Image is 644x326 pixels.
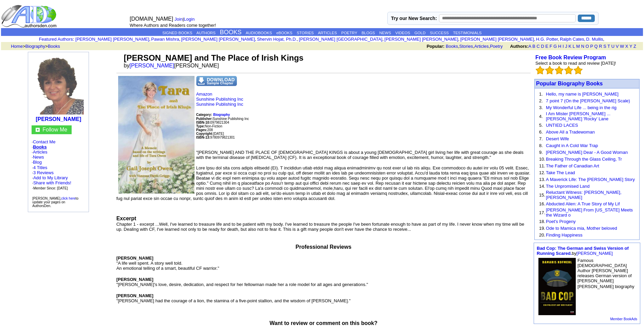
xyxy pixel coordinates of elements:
[535,61,616,66] font: Select a book to read and review [DATE]!
[196,97,243,102] a: Sunshine Publishing Inc
[539,157,545,162] font: 10.
[33,155,44,160] a: News
[539,105,543,110] font: 3.
[539,163,545,168] font: 11.
[550,44,552,49] a: F
[32,175,71,190] font: · · ·
[610,317,637,321] a: Member BookAds
[546,190,622,200] a: Reluctant Witness: [PERSON_NAME], [PERSON_NAME]
[586,37,603,42] a: D. Mullis
[604,38,605,41] font: i
[162,31,192,35] a: SIGNED BOOKS
[116,293,153,298] b: [PERSON_NAME]
[33,160,42,165] a: Blog
[459,38,460,41] font: i
[546,184,590,189] a: The Unpromised Land
[633,44,636,49] a: Z
[33,139,55,144] a: Contact Me
[150,38,151,41] font: i
[36,128,40,132] img: gc.jpg
[560,37,584,42] a: Ralph Cates
[213,132,224,136] font: [DATE]
[384,37,458,42] a: [PERSON_NAME] [PERSON_NAME]
[395,31,410,35] a: VIDEOS
[536,37,558,42] a: H.G. Potter
[620,44,624,49] a: W
[116,222,524,232] font: Chapter 1 - excerpt ...Well, I've learned to treasure life and to be patient with my body. I've l...
[427,44,642,49] font: , , ,
[573,44,575,49] a: L
[563,44,564,49] a: I
[39,37,74,42] font: :
[546,201,620,206] a: Abducted Alien: A True Story of My Lif
[362,31,375,35] a: BLOGS
[539,98,543,103] font: 2.
[546,111,610,121] a: I Am Mister [PERSON_NAME] ... [PERSON_NAME] 'Rocky' Lane
[116,298,351,303] font: "[PERSON_NAME] had the courage of a lion, the stamina of a five-point stallion, and the wisdom of...
[539,129,543,135] font: 6.
[607,44,610,49] a: T
[384,38,384,41] font: i
[196,91,213,97] a: Amazon
[536,81,603,86] a: Popular Biography Books
[196,132,214,136] font: Copyright:
[246,31,272,35] a: AUDIOBOOKS
[546,163,599,168] a: The Father of Canadian Art
[32,165,71,190] font: · ·
[546,91,619,97] a: Hello, my name is [PERSON_NAME]
[558,44,561,49] a: H
[537,246,629,256] font: by
[196,150,523,160] font: "[PERSON_NAME] AND THE PLACE OF [DEMOGRAPHIC_DATA] KINGS is about a young [DEMOGRAPHIC_DATA] girl...
[586,44,589,49] a: O
[576,251,613,256] a: [PERSON_NAME]
[196,113,212,117] b: Category:
[539,201,545,206] font: 16.
[39,37,73,42] a: Featured Authors
[184,17,195,22] a: Login
[116,256,153,261] b: [PERSON_NAME]
[539,210,545,215] font: 17.
[257,37,297,42] a: Shervin Hojat, Ph.D.
[545,44,548,49] a: E
[298,38,299,41] font: i
[590,44,593,49] a: P
[535,38,536,41] font: i
[33,165,47,170] a: 4 Titles
[118,76,195,193] img: See larger image
[174,17,183,22] a: Join
[539,150,543,155] font: 9.
[196,76,237,86] img: dnsample.png
[625,44,628,49] a: X
[296,244,352,250] font: Professional Reviews
[569,44,572,49] a: K
[196,136,235,139] font: 9780979821301
[341,31,357,35] a: POETRY
[196,117,213,121] b: Publisher:
[256,38,257,41] font: i
[546,157,622,162] a: Breaking Through the Glass Ceiling, Tr
[539,136,543,141] font: 7.
[539,184,545,189] font: 14.
[196,121,229,124] font: 0979821304
[545,66,554,75] img: bigemptystars.png
[539,232,545,238] font: 20.
[546,150,628,155] a: [PERSON_NAME] Dear - A Good Woman
[541,44,544,49] a: D
[61,197,75,200] a: click here
[576,44,580,49] a: M
[33,170,54,175] a: 3 Reviews
[1,4,58,28] img: logo_ad.gif
[539,219,545,224] font: 18.
[124,53,303,62] font: [PERSON_NAME] and The Place of Irish Kings
[546,226,617,231] a: Ode to Mamica mia, Mother beloved
[546,170,575,175] a: Take The Lead
[32,197,78,208] font: [PERSON_NAME], to update your pages on AuthorsDen.
[220,29,242,36] a: BOOKS
[581,44,584,49] a: N
[539,170,545,175] font: 12.
[553,44,557,49] a: G
[33,186,68,190] font: Member Since: [DATE]
[535,55,606,60] a: Free Book Review Program
[539,123,543,128] font: 5.
[379,31,391,35] a: NEWS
